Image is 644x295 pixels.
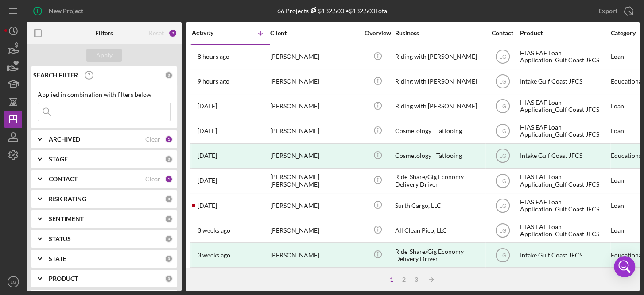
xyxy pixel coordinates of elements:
div: HIAS EAF Loan Application_Gulf Coast JFCS [520,95,609,118]
b: CONTACT [49,176,78,183]
time: 2025-08-11 13:04 [198,252,230,259]
div: [PERSON_NAME] [270,119,359,143]
div: 0 [165,275,173,283]
div: Reset [149,30,164,37]
time: 2025-08-18 22:15 [198,177,217,184]
div: Intake Gulf Coast JFCS [520,243,609,267]
text: LG [499,178,506,184]
b: ARCHIVED [49,136,80,143]
text: LG [499,54,506,60]
div: [PERSON_NAME] [270,95,359,118]
time: 2025-09-03 01:09 [198,53,229,60]
div: [PERSON_NAME] [270,194,359,217]
div: 2 [168,29,177,38]
div: Apply [96,49,113,62]
text: LG [499,252,506,258]
text: LG [499,128,506,134]
div: New Project [49,2,83,20]
div: Intake Gulf Coast JFCS [520,268,609,291]
b: SENTIMENT [49,215,84,222]
div: Alaaldin Group, LLC [395,268,484,291]
div: HIAS EAF Loan Application_Gulf Coast JFCS [520,218,609,242]
div: Ride-Share/Gig Economy Delivery Driver [395,243,484,267]
div: [PERSON_NAME] [PERSON_NAME] [270,169,359,192]
time: 2025-08-17 23:05 [198,202,217,209]
div: 1 [165,175,173,183]
div: $132,500 [309,7,344,15]
div: Clear [145,176,160,183]
button: LG [4,273,22,291]
time: 2025-08-18 23:54 [198,152,217,159]
div: [PERSON_NAME] [270,45,359,69]
b: SEARCH FILTER [33,72,78,79]
b: Filters [95,30,113,37]
div: Riding with [PERSON_NAME] [395,95,484,118]
button: Apply [86,49,122,62]
div: 3 [410,276,423,283]
div: Clear [145,136,160,143]
time: 2025-08-19 00:20 [198,127,217,134]
text: LG [11,280,16,284]
div: HIAS EAF Loan Application_Gulf Coast JFCS [520,45,609,69]
text: LG [499,79,506,85]
div: Ride-Share/Gig Economy Delivery Driver [395,169,484,192]
div: Activity [192,29,231,36]
div: All Clean Pico, LLC [395,218,484,242]
div: 0 [165,235,173,243]
text: LG [499,103,506,110]
div: Client [270,30,359,37]
text: LG [499,227,506,234]
div: 2 [398,276,410,283]
div: Intake Gulf Coast JFCS [520,144,609,168]
div: 0 [165,215,173,223]
time: 2025-08-14 17:53 [198,227,230,234]
div: Cosmetology - Tattooing [395,144,484,168]
div: 0 [165,195,173,203]
div: 1 [385,276,398,283]
div: HIAS EAF Loan Application_Gulf Coast JFCS [520,169,609,192]
div: 0 [165,155,173,163]
div: Business [395,30,484,37]
div: HIAS EAF Loan Application_Gulf Coast JFCS [520,119,609,143]
button: New Project [27,2,92,20]
div: HIAS EAF Loan Application_Gulf Coast JFCS [520,194,609,217]
div: [PERSON_NAME] [270,243,359,267]
div: Cosmetology - Tattooing [395,119,484,143]
div: 66 Projects • $132,500 Total [277,7,389,15]
div: [PERSON_NAME] [270,70,359,93]
div: Riding with [PERSON_NAME] [395,70,484,93]
div: Export [598,2,617,20]
text: LG [499,203,506,209]
div: Intake Gulf Coast JFCS [520,70,609,93]
div: 0 [165,71,173,79]
div: Applied in combination with filters below [38,91,171,98]
time: 2025-09-03 01:03 [198,78,229,85]
div: Product [520,30,609,37]
div: Surth Cargo, LLC [395,194,484,217]
b: RISK RATING [49,195,86,203]
div: 0 [165,255,173,263]
div: Overview [361,30,394,37]
b: STATUS [49,235,71,242]
div: 1 [165,135,173,143]
button: Export [590,2,640,20]
text: LG [499,153,506,159]
b: PRODUCT [49,275,78,282]
div: Riding with [PERSON_NAME] [395,45,484,69]
b: STATE [49,255,66,262]
div: [PERSON_NAME] [270,144,359,168]
div: Contact [486,30,519,37]
div: [PERSON_NAME] [270,218,359,242]
b: STAGE [49,156,68,163]
div: [PERSON_NAME] [270,268,359,291]
time: 2025-08-25 20:30 [198,103,217,110]
div: Open Intercom Messenger [614,256,635,277]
